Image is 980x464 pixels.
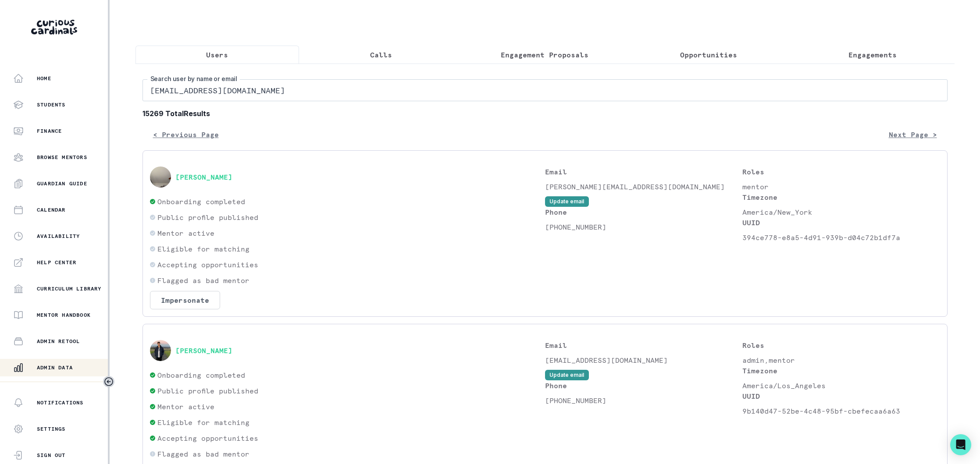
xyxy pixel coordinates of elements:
p: mentor [742,181,940,192]
p: Public profile published [157,212,258,223]
p: Mentor active [157,228,214,238]
p: Mentor active [157,401,214,412]
p: Browse Mentors [37,154,87,161]
p: Admin Retool [37,338,80,345]
p: Email [545,340,743,351]
p: Guardian Guide [37,180,87,187]
button: Next Page > [878,126,948,143]
p: Opportunities [680,50,737,60]
p: Engagement Proposals [501,50,588,60]
p: Accepting opportunities [157,259,258,270]
p: Mentor Handbook [37,312,91,319]
button: Toggle sidebar [103,376,114,387]
button: [PERSON_NAME] [175,346,232,355]
p: Flagged as bad mentor [157,449,249,459]
p: [PHONE_NUMBER] [545,222,743,232]
p: Sign Out [37,452,66,459]
button: Update email [545,196,589,207]
p: [EMAIL_ADDRESS][DOMAIN_NAME] [545,355,743,365]
p: Timezone [742,365,940,376]
p: Help Center [37,259,76,266]
p: Roles [742,340,940,351]
img: Curious Cardinals Logo [31,20,77,35]
p: Email [545,166,743,177]
p: America/Los_Angeles [742,380,940,391]
p: Onboarding completed [157,196,245,207]
p: Eligible for matching [157,244,249,254]
p: Settings [37,425,66,432]
div: Open Intercom Messenger [950,434,971,455]
p: Calendar [37,206,66,213]
p: UUID [742,391,940,401]
p: Finance [37,128,62,135]
p: Calls [370,50,392,60]
button: < Previous Page [143,126,229,143]
p: Notifications [37,399,84,406]
p: Availability [37,233,80,240]
p: 9b140d47-52be-4c48-95bf-cbefecaa6a63 [742,406,940,416]
button: [PERSON_NAME] [175,173,232,181]
button: Impersonate [150,291,220,309]
p: admin,mentor [742,355,940,365]
p: Eligible for matching [157,417,249,428]
p: 394ce778-e8a5-4d91-939b-d04c72b1df7a [742,232,940,243]
p: America/New_York [742,207,940,217]
p: Curriculum Library [37,285,102,292]
p: Users [206,50,228,60]
p: Public profile published [157,386,258,396]
p: Engagements [848,50,897,60]
p: Phone [545,207,743,217]
b: 15269 Total Results [143,108,948,119]
p: Home [37,75,51,82]
p: Roles [742,166,940,177]
p: Flagged as bad mentor [157,275,249,286]
p: Accepting opportunities [157,433,258,443]
p: Onboarding completed [157,370,245,380]
p: Students [37,101,66,108]
p: Phone [545,380,743,391]
p: [PHONE_NUMBER] [545,395,743,406]
p: Timezone [742,192,940,202]
p: [PERSON_NAME][EMAIL_ADDRESS][DOMAIN_NAME] [545,181,743,192]
p: Admin Data [37,364,73,371]
p: UUID [742,217,940,228]
button: Update email [545,370,589,380]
